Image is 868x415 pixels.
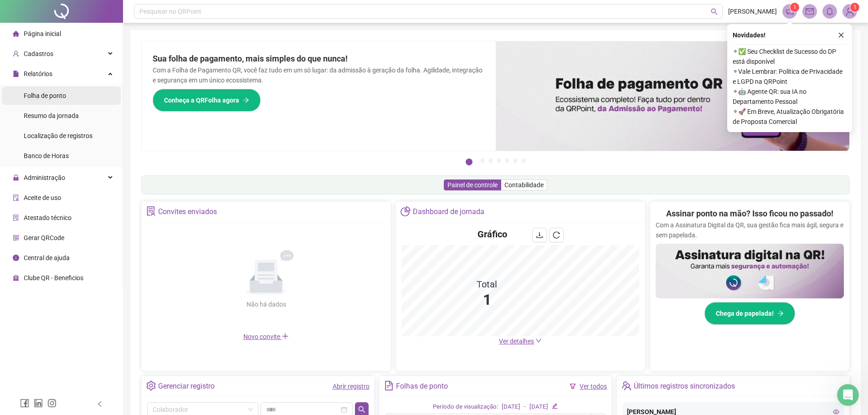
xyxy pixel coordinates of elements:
span: edit [552,403,558,409]
span: Conheça a QRFolha agora [164,95,239,105]
img: 68073 [843,5,857,18]
span: Ver detalhes [499,338,534,345]
span: file-text [384,381,394,390]
span: plus [282,333,289,340]
p: Com a Folha de Pagamento QR, você faz tudo em um só lugar: da admissão à geração da folha. Agilid... [153,65,485,85]
span: Novo convite [243,333,289,340]
span: Folha de ponto [24,92,66,99]
span: Gerar QRCode [24,234,64,241]
span: Administração [24,174,65,181]
span: 1 [853,4,857,10]
span: setting [146,381,156,390]
span: gift [13,275,19,281]
a: Abrir registro [333,383,370,390]
span: arrow-right [777,310,784,317]
button: 1 [466,159,473,165]
button: 7 [521,159,526,163]
button: 5 [505,159,509,163]
span: Central de ajuda [24,254,70,261]
span: download [536,231,543,239]
span: Clube QR - Beneficios [24,274,83,282]
a: Ver todos [580,383,607,390]
span: file [13,71,19,77]
iframe: Intercom live chat [837,384,859,406]
span: solution [13,215,19,221]
button: 3 [488,159,493,163]
div: Gerenciar registro [158,379,215,394]
div: Não há dados [224,299,308,309]
div: [DATE] [502,402,520,412]
span: search [711,8,718,15]
span: [PERSON_NAME] [728,6,777,16]
button: Chega de papelada! [704,302,795,325]
span: Atestado técnico [24,214,72,221]
div: Dashboard de jornada [413,204,484,220]
div: - [524,402,526,412]
span: Aceite de uso [24,194,61,201]
h4: Gráfico [478,228,507,241]
span: bell [826,7,834,15]
span: search [358,406,365,413]
span: solution [146,206,156,216]
span: Contabilidade [504,181,544,189]
span: Painel de controle [447,181,498,189]
span: left [97,401,103,407]
a: Ver detalhes down [499,338,542,345]
h2: Sua folha de pagamento, mais simples do que nunca! [153,52,485,65]
h2: Assinar ponto na mão? Isso ficou no passado! [666,207,833,220]
p: Com a Assinatura Digital da QR, sua gestão fica mais ágil, segura e sem papelada. [656,220,844,240]
span: 1 [793,4,796,10]
span: down [535,338,542,344]
span: lock [13,174,19,181]
span: Resumo da jornada [24,112,79,119]
div: Período de visualização: [433,402,498,412]
span: filter [570,383,576,389]
span: team [621,381,631,390]
span: mail [806,7,814,15]
sup: 1 [790,3,799,12]
span: Banco de Horas [24,152,69,159]
span: ⚬ 🤖 Agente QR: sua IA no Departamento Pessoal [733,87,847,107]
span: Novidades ! [733,30,765,40]
span: home [13,31,19,37]
span: Localização de registros [24,132,92,139]
div: Folhas de ponto [396,379,448,394]
span: Página inicial [24,30,61,37]
div: [DATE] [529,402,548,412]
span: Cadastros [24,50,53,57]
button: 6 [513,159,518,163]
img: banner%2F02c71560-61a6-44d4-94b9-c8ab97240462.png [656,244,844,298]
span: user-add [13,51,19,57]
div: Convites enviados [158,204,217,220]
span: ⚬ ✅ Seu Checklist de Sucesso do DP está disponível [733,46,847,67]
span: ⚬ Vale Lembrar: Política de Privacidade e LGPD na QRPoint [733,67,847,87]
button: Conheça a QRFolha agora [153,89,261,112]
button: 2 [480,159,485,163]
span: pie-chart [401,206,410,216]
span: info-circle [13,255,19,261]
span: close [838,32,844,38]
span: facebook [20,399,29,408]
span: Chega de papelada! [716,308,774,318]
span: eye [833,409,839,415]
div: Últimos registros sincronizados [634,379,735,394]
span: reload [553,231,560,239]
span: linkedin [34,399,43,408]
span: instagram [47,399,56,408]
span: notification [786,7,794,15]
sup: Atualize o seu contato no menu Meus Dados [850,3,859,12]
button: 4 [497,159,501,163]
span: qrcode [13,235,19,241]
span: audit [13,195,19,201]
img: banner%2F8d14a306-6205-4263-8e5b-06e9a85ad873.png [496,41,850,151]
span: Relatórios [24,70,52,77]
span: ⚬ 🚀 Em Breve, Atualização Obrigatória de Proposta Comercial [733,107,847,127]
span: arrow-right [243,97,249,103]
